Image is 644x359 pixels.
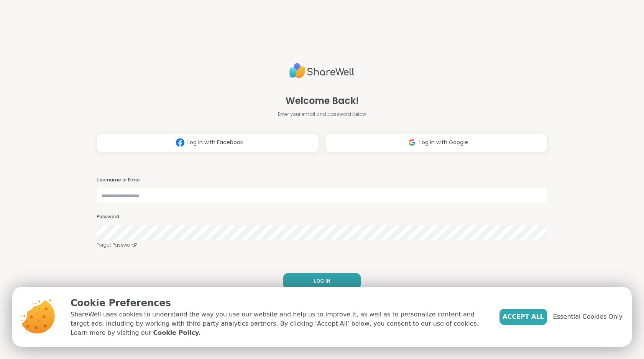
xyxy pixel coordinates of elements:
img: ShareWell Logomark [173,135,187,150]
span: Log in with Google [419,138,468,147]
a: Cookie Policy. [153,328,200,338]
span: Accept All [503,312,544,321]
button: Accept All [499,309,547,325]
span: Enter your email and password below [278,111,366,118]
span: Essential Cookies Only [553,312,623,321]
p: ShareWell uses cookies to understand the way you use our website and help us to improve it, as we... [71,310,487,338]
img: ShareWell Logomark [405,135,419,150]
span: Welcome Back! [286,94,359,108]
span: LOG IN [314,278,330,285]
button: Log in with Google [325,133,547,152]
span: Log in with Facebook [187,138,243,147]
h3: Password [97,214,547,220]
a: Forgot Password? [97,242,547,249]
img: ShareWell Logo [289,60,355,82]
button: LOG IN [283,273,361,289]
p: Cookie Preferences [71,296,487,310]
h3: Username or Email [97,177,547,183]
button: Log in with Facebook [97,133,319,152]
